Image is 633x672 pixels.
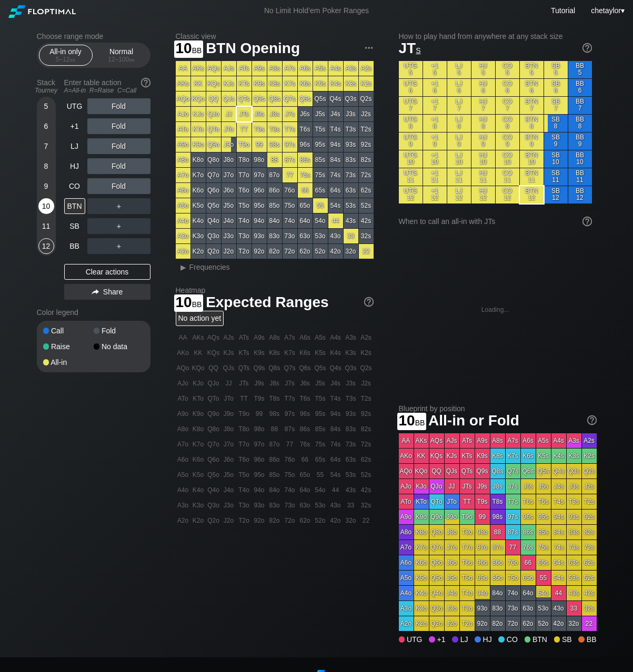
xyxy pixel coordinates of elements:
div: 63s [344,183,358,198]
div: 12 [38,238,54,254]
div: HJ [64,158,85,174]
div: Tourney [33,87,60,94]
div: 7 [38,138,54,154]
div: AJs [222,61,236,76]
div: 86s [298,152,313,167]
span: Frequencies [189,263,230,271]
div: 86o [267,183,282,198]
div: Q4s [328,91,343,106]
div: 76s [298,168,313,182]
div: 33 [344,229,358,243]
div: 10 [38,198,54,214]
div: 98s [267,137,282,152]
div: LJ 10 [447,150,471,168]
div: BTN [64,198,85,214]
div: Q5o [206,198,221,213]
div: 9 [38,178,54,194]
div: K6s [298,76,313,91]
div: K4o [191,213,206,228]
div: A2s [359,61,374,76]
div: 53o [313,229,328,243]
div: 62s [359,183,374,198]
div: 84o [267,213,282,228]
div: K8o [191,152,206,167]
div: 32s [359,229,374,243]
div: K9o [191,137,206,152]
div: T4o [237,213,252,228]
div: UTG 9 [399,133,423,150]
div: UTG 12 [399,186,423,203]
div: T7s [283,122,297,137]
div: J5o [222,198,236,213]
div: A3o [176,229,190,243]
div: SB 6 [544,79,568,96]
div: KTs [237,76,252,91]
div: T5s [313,122,328,137]
div: J3s [344,107,358,121]
div: K7s [283,76,297,91]
div: Q9o [206,137,221,152]
div: ▸ [177,261,190,273]
div: K8s [267,76,282,91]
div: QTs [237,91,252,106]
div: CO 8 [496,115,519,132]
div: 83o [267,229,282,243]
div: 72o [283,244,297,259]
div: K9s [252,76,267,91]
div: BTN 8 [520,115,544,132]
div: 43s [344,213,358,228]
div: J6s [298,107,313,121]
div: +1 5 [423,61,447,78]
div: 74s [328,168,343,182]
div: 73o [283,229,297,243]
div: Enter table action [64,74,150,98]
span: bb [192,44,202,55]
div: KK [191,76,206,91]
div: ▾ [588,5,626,16]
div: +1 11 [423,168,447,186]
div: 12 – 100 [99,56,144,63]
div: BB 10 [568,150,592,168]
div: A6o [176,183,190,198]
div: Q7o [206,168,221,182]
div: 64s [328,183,343,198]
div: BB 8 [568,115,592,132]
div: HJ 12 [471,186,495,203]
div: TT [237,122,252,137]
div: J8o [222,152,236,167]
div: A4s [328,61,343,76]
div: SB 8 [544,115,568,132]
div: J8s [267,107,282,121]
div: UTG 5 [399,61,423,78]
div: Fold [87,98,150,114]
div: ＋ [87,218,150,234]
div: Call [43,327,94,334]
div: UTG 10 [399,150,423,168]
div: T8o [237,152,252,167]
div: A9s [252,61,267,76]
div: 97o [252,168,267,182]
div: ATo [176,122,190,137]
div: J2o [222,244,236,259]
div: KQo [191,91,206,106]
div: T2o [237,244,252,259]
div: JTs [237,107,252,121]
div: BTN 9 [520,133,544,150]
div: CO 6 [496,79,519,96]
div: T4s [328,122,343,137]
h2: Classic view [176,32,374,40]
div: 87s [283,152,297,167]
div: 94o [252,213,267,228]
div: Q7s [283,91,297,106]
img: help.32db89a4.svg [140,77,152,88]
div: 84s [328,152,343,167]
div: CO 10 [496,150,519,168]
span: bb [129,56,135,63]
div: T9o [237,137,252,152]
div: HJ 6 [471,79,495,96]
div: 72s [359,168,374,182]
div: BTN 6 [520,79,544,96]
h2: How to play hand from anywhere at any stack size [399,32,592,40]
div: BB 7 [568,97,592,114]
span: BTN Opening [204,40,302,58]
